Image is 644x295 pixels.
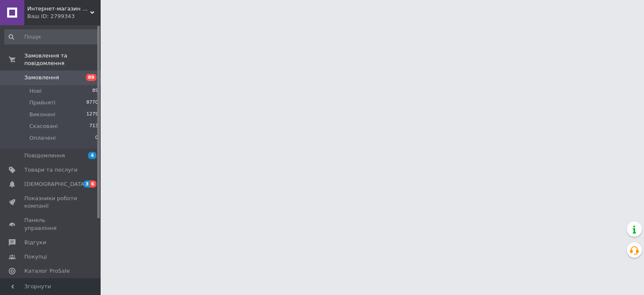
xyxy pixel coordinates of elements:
[24,74,59,81] span: Замовлення
[24,267,70,275] span: Каталог ProSale
[86,74,96,81] span: 89
[24,180,86,188] span: [DEMOGRAPHIC_DATA]
[24,217,78,232] span: Панель управління
[24,152,65,159] span: Повідомлення
[29,111,55,118] span: Виконані
[86,111,98,118] span: 1279
[24,195,78,210] span: Показники роботи компанії
[95,134,98,142] span: 0
[24,253,47,261] span: Покупці
[83,180,90,188] span: 3
[92,87,98,95] span: 89
[29,87,42,95] span: Нові
[29,123,58,130] span: Скасовані
[4,29,99,44] input: Пошук
[88,152,96,159] span: 4
[29,134,56,142] span: Оплачені
[27,13,101,20] div: Ваш ID: 2799343
[24,166,78,174] span: Товари та послуги
[29,99,55,107] span: Прийняті
[86,99,98,107] span: 8770
[90,180,96,188] span: 6
[24,239,46,246] span: Відгуки
[24,52,101,67] span: Замовлення та повідомлення
[89,123,98,130] span: 713
[27,5,90,13] span: Интернет-магазин "Добромасаж"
